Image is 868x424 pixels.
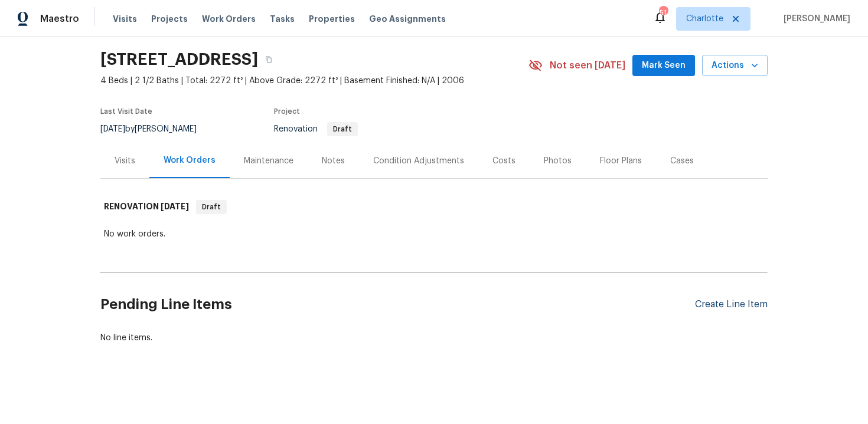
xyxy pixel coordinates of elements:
div: Condition Adjustments [373,155,464,167]
span: Not seen [DATE] [550,60,625,71]
div: Notes [322,155,345,167]
span: Projects [151,13,188,25]
div: Work Orders [164,155,216,166]
span: 4 Beds | 2 1/2 Baths | Total: 2272 ft² | Above Grade: 2272 ft² | Basement Finished: N/A | 2006 [100,75,528,87]
span: Project [274,108,300,115]
div: Visits [115,155,135,167]
span: Geo Assignments [369,13,446,25]
button: Mark Seen [632,55,695,77]
div: No work orders. [104,228,764,240]
div: Cases [670,155,694,167]
span: Last Visit Date [100,108,152,115]
span: Mark Seen [642,58,686,73]
span: [DATE] [161,202,189,211]
span: [PERSON_NAME] [779,13,850,25]
span: Maestro [40,13,79,25]
span: Work Orders [202,13,256,25]
div: Costs [492,155,515,167]
h2: [STREET_ADDRESS] [100,54,258,65]
button: Copy Address [258,49,279,70]
div: RENOVATION [DATE]Draft [100,188,768,226]
span: [DATE] [100,125,125,133]
div: No line items. [100,332,768,344]
button: Actions [702,55,768,77]
span: Charlotte [686,13,723,25]
span: Draft [328,126,357,133]
span: Renovation [274,125,358,133]
h6: RENOVATION [104,200,189,214]
span: Actions [712,58,758,73]
div: 51 [659,7,667,19]
span: Properties [309,13,355,25]
h2: Pending Line Items [100,277,695,332]
div: Create Line Item [695,299,768,310]
div: Floor Plans [600,155,642,167]
div: Maintenance [244,155,293,167]
span: Tasks [270,15,295,23]
div: Photos [544,155,572,167]
span: Visits [113,13,137,25]
span: Draft [197,201,226,213]
div: by [PERSON_NAME] [100,122,211,136]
